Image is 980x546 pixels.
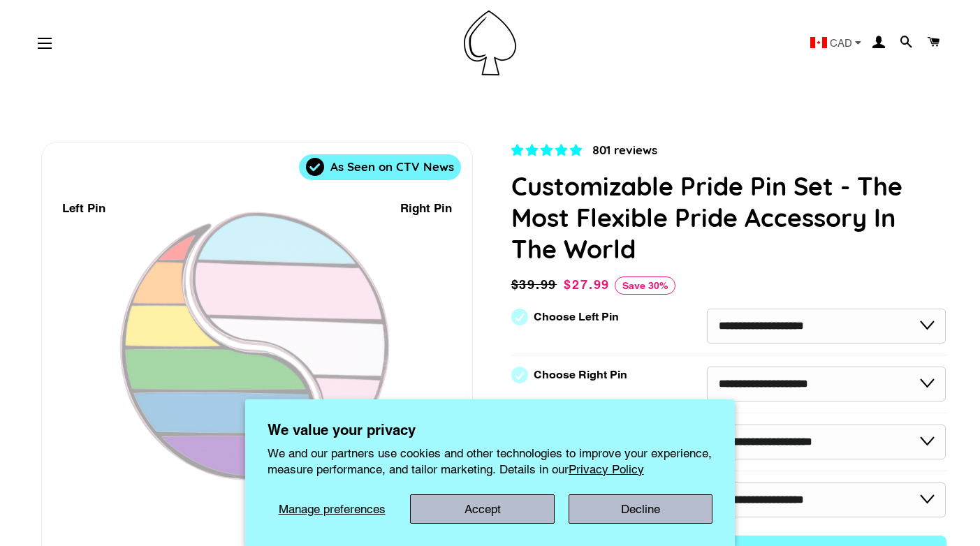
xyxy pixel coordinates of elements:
h1: Customizable Pride Pin Set - The Most Flexible Pride Accessory In The World [511,170,946,265]
p: We and our partners use cookies and other technologies to improve your experience, measure perfor... [268,445,713,476]
span: $27.99 [564,277,610,292]
span: Save 30% [615,276,675,295]
button: Accept [410,494,554,524]
label: Choose Left Pin [534,311,619,323]
h2: We value your privacy [268,422,713,438]
span: Manage preferences [279,502,386,516]
span: 4.83 stars [511,143,585,157]
img: Pin-Ace [464,10,516,75]
button: Decline [569,494,712,524]
span: CAD [830,38,852,48]
label: Choose Right Pin [534,369,627,381]
span: 801 reviews [592,142,657,157]
button: Manage preferences [268,494,397,524]
span: $39.99 [511,277,557,292]
a: Privacy Policy [569,462,644,476]
div: Right Pin [400,199,452,218]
